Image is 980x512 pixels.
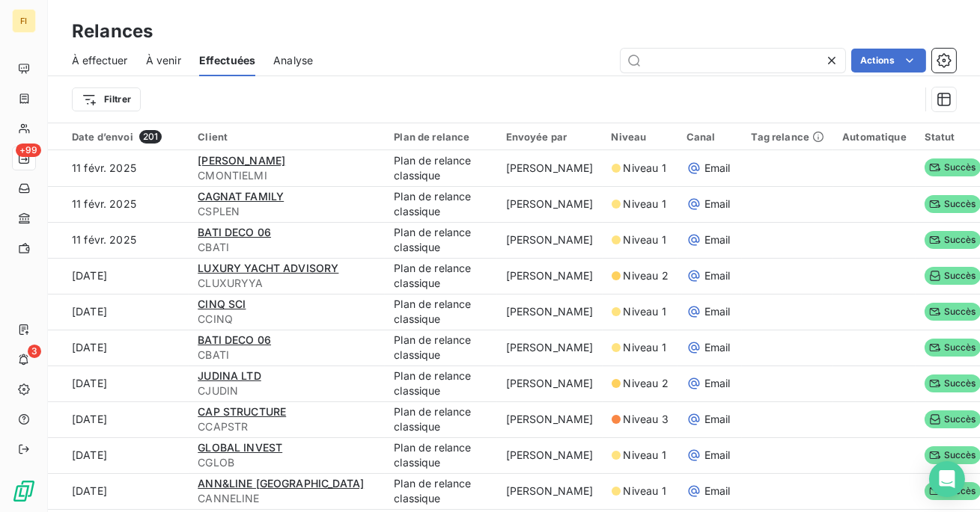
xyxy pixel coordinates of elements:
span: Email [704,197,731,212]
td: Plan de relance classique [385,473,496,509]
span: LUXURY YACHT ADVISORY [198,262,338,274]
span: Email [704,268,731,283]
td: [PERSON_NAME] [497,366,603,401]
span: CBATI [198,240,376,255]
td: [PERSON_NAME] [497,437,603,473]
td: [PERSON_NAME] [497,401,603,437]
span: CSPLEN [198,204,376,219]
td: Plan de relance classique [385,222,496,258]
span: [PERSON_NAME] [198,154,285,167]
span: CLUXURYYA [198,276,376,291]
td: 11 févr. 2025 [48,150,189,186]
span: À effectuer [72,53,128,68]
td: [DATE] [48,401,189,437]
span: CCAPSTR [198,419,376,434]
div: Envoyée par [506,131,594,143]
span: CGLOB [198,455,376,470]
button: Actions [851,49,926,73]
span: GLOBAL INVEST [198,441,282,454]
td: [DATE] [48,366,189,401]
span: +99 [16,144,41,157]
span: CINQ SCI [198,297,246,310]
span: JUDINA LTD [198,369,261,382]
span: Analyse [273,53,313,68]
img: Logo LeanPay [12,479,36,503]
td: Plan de relance classique [385,437,496,473]
td: [PERSON_NAME] [497,294,603,330]
td: [PERSON_NAME] [497,258,603,294]
span: CANNELINE [198,491,376,506]
td: Plan de relance classique [385,186,496,222]
span: Email [704,376,731,391]
span: CAGNAT FAMILY [198,190,284,203]
span: BATI DECO 06 [198,333,271,346]
td: Plan de relance classique [385,366,496,401]
span: 201 [139,130,162,144]
td: Plan de relance classique [385,401,496,437]
span: CBATI [198,348,376,363]
span: À venir [146,53,181,68]
span: Niveau 3 [624,412,669,427]
td: [DATE] [48,330,189,366]
span: ANN&LINE [GEOGRAPHIC_DATA] [198,477,364,490]
div: Date d’envoi [72,130,180,144]
span: Niveau 2 [624,268,669,283]
span: BATI DECO 06 [198,226,271,238]
span: Niveau 1 [624,197,666,212]
a: +99 [12,146,35,170]
span: Email [704,161,731,176]
input: Rechercher [621,49,845,73]
div: Tag relance [751,131,824,143]
h3: Relances [72,18,153,45]
div: Automatique [842,131,907,143]
td: [DATE] [48,473,189,509]
span: Niveau 1 [624,448,666,463]
span: Email [704,340,731,355]
div: Niveau [612,131,669,143]
td: Plan de relance classique [385,294,496,330]
span: Niveau 1 [624,232,666,247]
td: [PERSON_NAME] [497,330,603,366]
td: Plan de relance classique [385,258,496,294]
span: Niveau 1 [624,161,666,176]
span: CMONTIELMI [198,168,376,183]
span: Email [704,232,731,247]
td: [PERSON_NAME] [497,186,603,222]
div: Canal [687,131,734,143]
span: Niveau 1 [624,340,666,355]
td: [PERSON_NAME] [497,473,603,509]
td: 11 févr. 2025 [48,186,189,222]
td: [DATE] [48,294,189,330]
span: Niveau 2 [624,376,669,391]
span: 3 [28,345,41,358]
span: CAP STRUCTURE [198,405,286,418]
div: FI [12,9,36,33]
span: Email [704,448,731,463]
td: [DATE] [48,437,189,473]
span: CJUDIN [198,383,376,398]
td: [DATE] [48,258,189,294]
span: Niveau 1 [624,304,666,319]
td: Plan de relance classique [385,330,496,366]
span: Email [704,484,731,499]
td: 11 févr. 2025 [48,222,189,258]
span: Client [198,131,228,143]
span: Email [704,412,731,427]
td: [PERSON_NAME] [497,150,603,186]
td: Plan de relance classique [385,150,496,186]
td: [PERSON_NAME] [497,222,603,258]
span: Email [704,304,731,319]
button: Filtrer [72,87,141,111]
span: CCINQ [198,312,376,327]
div: Plan de relance [394,131,487,143]
div: Open Intercom Messenger [929,461,965,497]
span: Effectuées [199,53,256,68]
span: Niveau 1 [624,484,666,499]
